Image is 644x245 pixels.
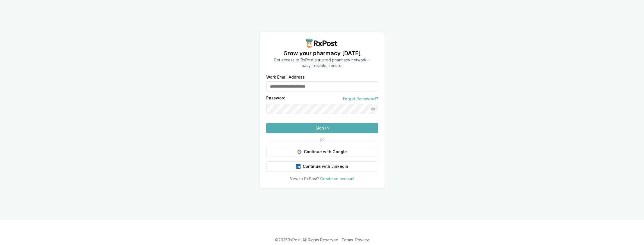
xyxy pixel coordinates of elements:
[317,138,327,142] span: OR
[304,39,340,48] img: RxPost Logo
[274,49,370,57] h1: Grow your pharmacy [DATE]
[297,150,302,154] img: Google
[343,96,378,102] a: Forgot Password?
[274,57,370,68] p: Get access to RxPost's trusted pharmacy network— easy, reliable, secure.
[266,161,378,171] button: Continue with LinkedIn
[355,237,369,242] a: Privacy
[266,96,286,102] label: Password
[266,75,378,79] label: Work Email Address
[266,147,378,157] button: Continue with Google
[368,104,378,114] button: Show password
[266,123,378,133] button: Sign In
[296,164,301,169] img: LinkedIn
[342,237,353,242] a: Terms
[290,176,319,181] span: New to RxPost?
[320,176,354,181] a: Create an account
